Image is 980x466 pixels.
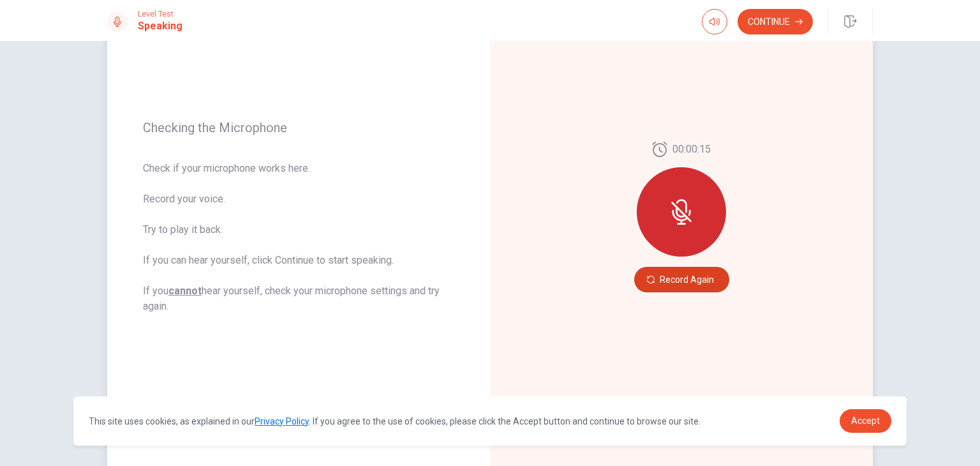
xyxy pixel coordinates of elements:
[738,9,813,34] button: Continue
[138,19,182,34] h1: Speaking
[138,10,182,19] span: Level Test
[672,142,711,157] span: 00:00:15
[851,416,880,426] span: Accept
[89,416,701,426] span: This site uses cookies, as explained in our . If you agree to the use of cookies, please click th...
[168,285,202,297] u: cannot
[840,409,891,433] a: dismiss cookie message
[143,120,454,135] span: Checking the Microphone
[143,161,454,314] span: Check if your microphone works here. Record your voice. Try to play it back. If you can hear your...
[255,416,309,426] a: Privacy Policy
[634,267,729,292] button: Record Again
[73,396,907,446] div: cookieconsent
